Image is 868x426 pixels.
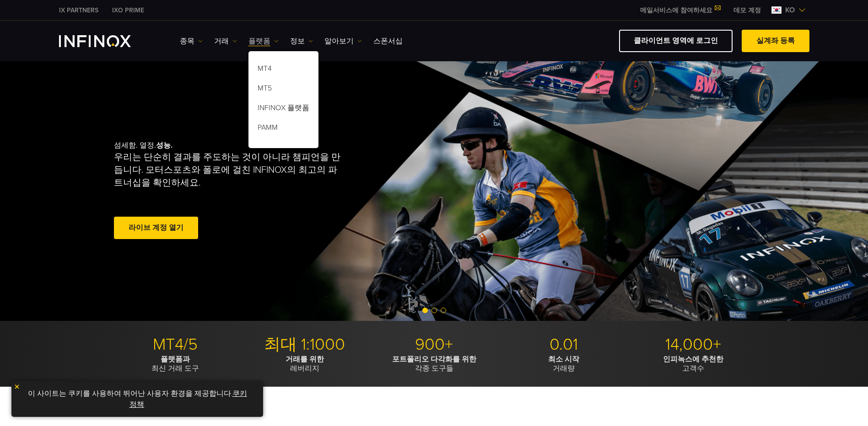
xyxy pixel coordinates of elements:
a: 정보 [290,36,313,47]
p: 0.01 [502,335,625,355]
a: INFINOX MENU [727,5,768,15]
span: ko [782,5,798,16]
a: 클라이언트 영역에 로그인 [619,30,733,52]
a: 종목 [180,36,203,47]
p: 우리는 단순히 결과를 주도하는 것이 아니라 챔피언을 만듭니다. 모터스포츠와 폴로에 걸친 INFINOX의 최고의 파트너십을 확인하세요. [114,151,345,189]
span: Go to slide 3 [441,308,446,313]
strong: 거래를 위한 [286,355,324,364]
p: 거래량 [502,355,625,373]
a: 스폰서십 [373,36,403,47]
a: INFINOX Logo [59,35,152,47]
a: MT5 [248,80,318,100]
a: PAMM [248,119,318,139]
span: Go to slide 2 [431,308,437,313]
p: 레버리지 [243,355,366,373]
span: Go to slide 1 [422,308,428,313]
p: 900+ [373,335,496,355]
img: yellow close icon [14,383,20,390]
p: 최대 1:1000 [243,335,366,355]
p: 14,000+ [632,335,755,355]
a: INFINOX [52,5,105,15]
a: 거래 [214,36,237,47]
a: 라이브 계정 열기 [114,217,198,239]
a: 실계좌 등록 [742,30,809,52]
div: 섬세함. 열정. [114,126,402,256]
p: 각종 도구들 [373,355,496,373]
strong: 플랫폼과 [161,355,190,364]
a: 알아보기 [324,36,362,47]
a: 메일서비스에 참여하세요 [633,6,727,14]
a: MT4 [248,60,318,80]
p: 최신 거래 도구 [114,355,237,373]
strong: 최소 시작 [548,355,579,364]
strong: 성능. [156,141,173,150]
strong: 포트폴리오 다각화를 위한 [392,355,476,364]
a: 플랫폼 [248,36,279,47]
p: 고객수 [632,355,755,373]
a: INFINOX [105,5,151,15]
p: MT4/5 [114,335,237,355]
strong: 인피녹스에 추천한 [663,355,723,364]
a: INFINOX 플랫폼 [248,100,318,119]
p: 이 사이트는 쿠키를 사용하여 뛰어난 사용자 환경을 제공합니다. . [16,386,259,412]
